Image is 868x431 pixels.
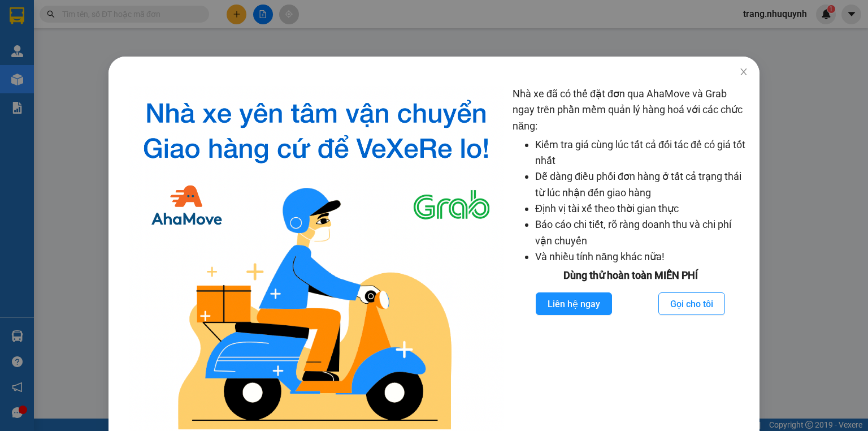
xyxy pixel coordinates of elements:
[739,67,748,76] span: close
[535,169,748,201] li: Dễ dàng điều phối đơn hàng ở tất cả trạng thái từ lúc nhận đến giao hàng
[535,217,748,249] li: Báo cáo chi tiết, rõ ràng doanh thu và chi phí vận chuyển
[548,297,600,311] span: Liên hệ ngay
[535,201,748,217] li: Định vị tài xế theo thời gian thực
[658,292,725,315] button: Gọi cho tôi
[728,57,759,88] button: Close
[535,137,748,169] li: Kiểm tra giá cùng lúc tất cả đối tác để có giá tốt nhất
[535,249,748,265] li: Và nhiều tính năng khác nữa!
[536,292,612,315] button: Liên hệ ngay
[670,297,713,311] span: Gọi cho tôi
[513,268,748,283] div: Dùng thử hoàn toàn MIỄN PHÍ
